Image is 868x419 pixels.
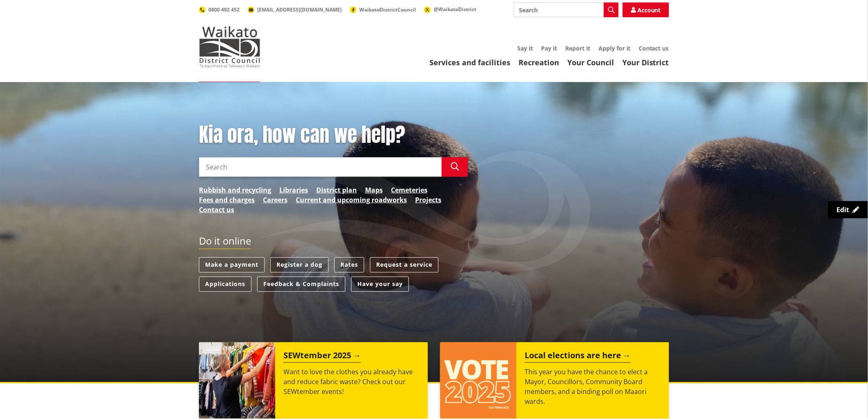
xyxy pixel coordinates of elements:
a: Register a dog [270,257,329,272]
span: [EMAIL_ADDRESS][DOMAIN_NAME] [257,6,342,13]
a: Feedback & Complaints [257,277,345,292]
img: Waikato District Council - Te Kaunihera aa Takiwaa o Waikato [199,26,260,67]
a: Apply for it [598,44,630,52]
a: Recreation [519,57,559,67]
img: SEWtember [199,342,275,419]
p: Want to love the clothes you already have and reduce fabric waste? Check out our SEWtember events! [283,367,420,396]
a: Contact us [199,205,234,215]
span: WaikatoDistrictCouncil [359,6,416,13]
a: WaikatoDistrictCouncil [350,6,416,13]
h2: Local elections are here [525,350,631,363]
a: Your Council [567,57,614,67]
a: Have your say [351,277,409,292]
a: Current and upcoming roadworks [296,195,407,205]
a: Make a payment [199,257,265,272]
a: Contact us [639,44,669,52]
a: Cemeteries [391,185,427,195]
input: Search input [199,157,442,177]
a: Applications [199,277,251,292]
a: Fees and charges [199,195,255,205]
a: 0800 492 452 [199,6,240,13]
a: Say it [517,44,533,52]
a: Services and facilities [429,57,510,67]
a: @WaikatoDistrict [424,6,476,13]
span: Edit [837,205,850,214]
a: Your District [622,57,669,67]
a: Libraries [279,185,308,195]
h2: Do it online [199,235,251,250]
a: Edit [828,201,868,218]
a: Rates [334,257,364,272]
a: SEWtember 2025 Want to love the clothes you already have and reduce fabric waste? Check out our S... [199,342,428,419]
a: [EMAIL_ADDRESS][DOMAIN_NAME] [248,6,342,13]
a: District plan [316,185,357,195]
a: Careers [263,195,288,205]
a: Pay it [541,44,557,52]
a: Rubbish and recycling [199,185,271,195]
a: Request a service [370,257,439,272]
a: Report it [565,44,590,52]
a: Account [623,2,669,17]
a: Maps [365,185,383,195]
input: Search input [514,2,619,17]
a: Projects [415,195,441,205]
h1: Kia ora, how can we help? [199,123,468,147]
p: This year you have the chance to elect a Mayor, Councillors, Community Board members, and a bindi... [525,367,661,406]
img: Vote 2025 [440,342,516,419]
a: Local elections are here This year you have the chance to elect a Mayor, Councillors, Community B... [440,342,669,419]
h2: SEWtember 2025 [283,350,361,363]
span: 0800 492 452 [208,6,240,13]
span: @WaikatoDistrict [434,6,476,13]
